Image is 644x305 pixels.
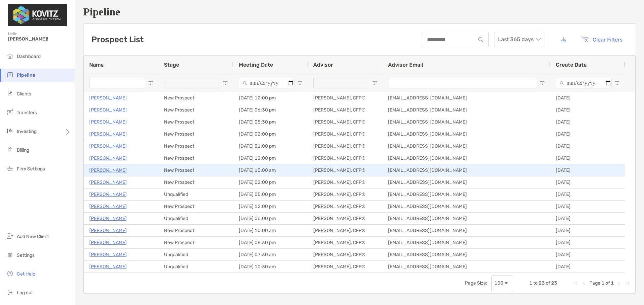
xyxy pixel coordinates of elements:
[625,281,630,286] div: Last Page
[17,129,37,134] span: Investing
[233,116,308,128] div: [DATE] 05:30 pm
[478,37,483,42] img: input icon
[89,166,127,174] a: [PERSON_NAME]
[92,35,144,44] h3: Prospect List
[6,270,14,278] img: get-help icon
[550,92,625,104] div: [DATE]
[159,237,233,248] div: New Prospect
[233,176,308,188] div: [DATE] 02:00 pm
[556,62,587,68] span: Create Date
[233,237,308,248] div: [DATE] 08:30 pm
[159,213,233,224] div: Unqualified
[540,80,545,86] button: Open Filter Menu
[308,116,383,128] div: [PERSON_NAME], CFP®
[308,128,383,140] div: [PERSON_NAME], CFP®
[383,225,550,236] div: [EMAIL_ADDRESS][DOMAIN_NAME]
[159,225,233,236] div: New Prospect
[550,249,625,260] div: [DATE]
[308,176,383,188] div: [PERSON_NAME], CFP®
[89,238,127,247] a: [PERSON_NAME]
[550,164,625,176] div: [DATE]
[383,261,550,273] div: [EMAIL_ADDRESS][DOMAIN_NAME]
[550,116,625,128] div: [DATE]
[239,78,294,88] input: Meeting Date Filter Input
[308,261,383,273] div: [PERSON_NAME], CFP®
[550,237,625,248] div: [DATE]
[159,128,233,140] div: New Prospect
[550,201,625,212] div: [DATE]
[498,32,540,47] span: Last 365 days
[233,152,308,164] div: [DATE] 12:00 pm
[89,250,127,259] p: [PERSON_NAME]
[159,116,233,128] div: New Prospect
[17,271,35,277] span: Get Help
[89,62,104,68] span: Name
[89,94,127,102] a: [PERSON_NAME]
[159,201,233,212] div: New Prospect
[6,71,14,79] img: pipeline icon
[550,188,625,200] div: [DATE]
[89,190,127,199] p: [PERSON_NAME]
[233,213,308,224] div: [DATE] 06:00 pm
[6,108,14,116] img: transfers icon
[8,36,71,42] span: [PERSON_NAME]!
[17,54,41,59] span: Dashboard
[6,164,14,172] img: firm-settings icon
[17,234,49,239] span: Add New Client
[546,280,550,286] span: of
[233,92,308,104] div: [DATE] 12:00 pm
[83,6,636,18] h1: Pipeline
[550,225,625,236] div: [DATE]
[550,140,625,152] div: [DATE]
[233,104,308,116] div: [DATE] 06:30 pm
[89,142,127,150] a: [PERSON_NAME]
[159,261,233,273] div: Unqualified
[89,262,127,271] a: [PERSON_NAME]
[164,62,179,68] span: Stage
[17,110,37,116] span: Transfers
[6,89,14,97] img: clients icon
[491,275,513,291] div: Page Size
[223,80,228,86] button: Open Filter Menu
[313,62,333,68] span: Advisor
[383,140,550,152] div: [EMAIL_ADDRESS][DOMAIN_NAME]
[17,252,35,258] span: Settings
[529,280,532,286] span: 1
[239,62,273,68] span: Meeting Date
[308,225,383,236] div: [PERSON_NAME], CFP®
[233,128,308,140] div: [DATE] 02:00 pm
[89,118,127,126] a: [PERSON_NAME]
[308,164,383,176] div: [PERSON_NAME], CFP®
[556,78,612,88] input: Create Date Filter Input
[89,154,127,162] a: [PERSON_NAME]
[539,280,545,286] span: 23
[383,116,550,128] div: [EMAIL_ADDRESS][DOMAIN_NAME]
[494,280,503,286] div: 100
[89,130,127,138] a: [PERSON_NAME]
[383,213,550,224] div: [EMAIL_ADDRESS][DOMAIN_NAME]
[89,226,127,235] a: [PERSON_NAME]
[533,280,538,286] span: to
[159,92,233,104] div: New Prospect
[550,104,625,116] div: [DATE]
[308,188,383,200] div: [PERSON_NAME], CFP®
[383,152,550,164] div: [EMAIL_ADDRESS][DOMAIN_NAME]
[233,249,308,260] div: [DATE] 07:30 am
[550,176,625,188] div: [DATE]
[297,80,303,86] button: Open Filter Menu
[233,164,308,176] div: [DATE] 10:00 am
[581,281,587,286] div: Previous Page
[550,213,625,224] div: [DATE]
[614,80,620,86] button: Open Filter Menu
[89,214,127,223] a: [PERSON_NAME]
[573,281,579,286] div: First Page
[383,92,550,104] div: [EMAIL_ADDRESS][DOMAIN_NAME]
[6,232,14,240] img: add_new_client icon
[159,249,233,260] div: Unqualified
[89,202,127,211] p: [PERSON_NAME]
